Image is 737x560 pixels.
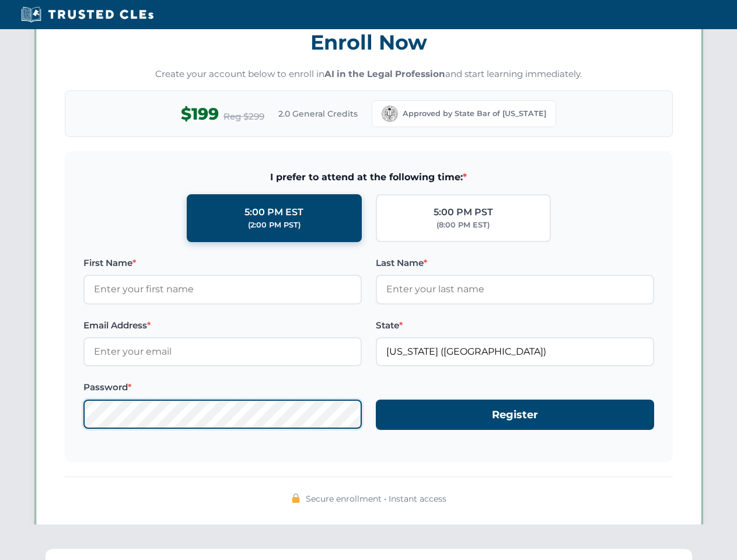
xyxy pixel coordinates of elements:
label: Last Name [376,256,654,270]
h3: Enroll Now [65,24,673,61]
input: Enter your first name [83,275,362,304]
strong: AI in the Legal Profession [324,68,445,79]
span: Secure enrollment • Instant access [306,492,446,505]
div: 5:00 PM PST [434,205,493,220]
p: Create your account below to enroll in and start learning immediately. [65,68,673,81]
div: 5:00 PM EST [244,205,303,220]
span: 2.0 General Credits [278,107,358,120]
div: (8:00 PM EST) [436,219,490,231]
button: Register [376,400,654,430]
span: Approved by State Bar of [US_STATE] [403,108,546,120]
input: Enter your last name [376,275,654,304]
label: Password [83,380,362,394]
span: Reg $299 [223,110,264,124]
label: First Name [83,256,362,270]
img: California Bar [382,106,398,122]
img: 🔒 [291,494,301,503]
span: $199 [181,101,219,127]
img: Trusted CLEs [18,6,157,23]
label: Email Address [83,318,362,332]
input: Enter your email [83,337,362,366]
span: I prefer to attend at the following time: [83,170,654,185]
div: (2:00 PM PST) [248,219,301,231]
label: State [376,318,654,332]
input: California (CA) [376,337,654,366]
